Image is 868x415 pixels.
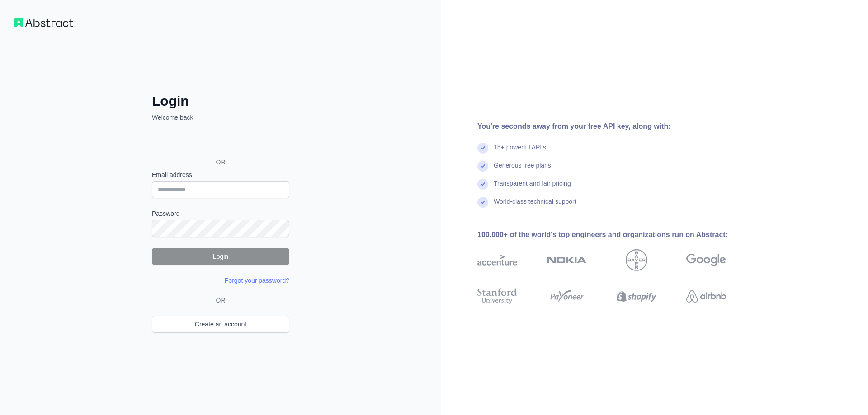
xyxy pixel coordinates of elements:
[494,161,551,179] div: Generous free plans
[152,248,289,265] button: Login
[212,296,229,305] span: OR
[152,209,289,218] label: Password
[225,277,289,284] a: Forgot your password?
[477,143,488,154] img: check mark
[14,18,73,27] img: Workflow
[494,179,571,197] div: Transparent and fair pricing
[147,132,292,152] iframe: Sign in with Google Button
[152,113,289,122] p: Welcome back
[686,286,726,306] img: airbnb
[547,286,587,306] img: payoneer
[152,93,289,109] h2: Login
[477,179,488,190] img: check mark
[626,249,647,271] img: bayer
[494,197,576,215] div: World-class technical support
[477,249,517,271] img: accenture
[686,249,726,271] img: google
[209,158,233,167] span: OR
[477,161,488,172] img: check mark
[152,316,289,333] a: Create an account
[494,143,546,161] div: 15+ powerful API's
[547,249,587,271] img: nokia
[477,286,517,306] img: stanford university
[477,197,488,208] img: check mark
[477,229,755,240] div: 100,000+ of the world's top engineers and organizations run on Abstract:
[152,170,289,179] label: Email address
[617,286,656,306] img: shopify
[477,121,755,132] div: You're seconds away from your free API key, along with:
